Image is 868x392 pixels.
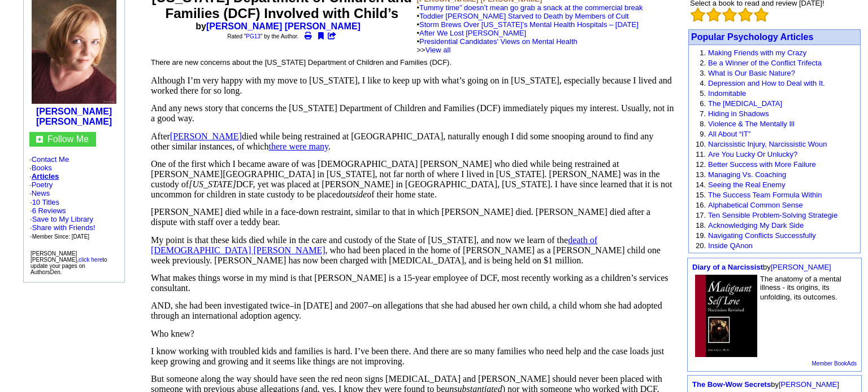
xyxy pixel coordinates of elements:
img: bigemptystars.png [722,7,737,22]
a: 10 Titles [32,198,59,206]
span: AND, she had been investigated twice–in [DATE] and 2007–on allegations that she had abused her ow... [151,301,662,320]
a: Articles [32,172,59,180]
a: Are You Lucky Or Unlucky? [708,150,797,158]
span: My point is that these kids died while in the care and custody of the State of [US_STATE], and no... [151,235,661,265]
b: by [196,21,368,31]
a: Acknowledging My Dark Side [708,221,804,230]
img: gc.jpg [36,136,43,143]
font: 16. [696,201,706,209]
font: by [692,380,839,389]
font: • >> [417,37,578,54]
font: [PERSON_NAME] [PERSON_NAME], to update your pages on AuthorsDen. [31,250,107,275]
a: Tummy time” doesn’t mean go grab a snack at the commercial break [419,3,643,12]
img: 7235.JPG [695,275,757,357]
a: Diary of a Narcissist [692,263,763,271]
font: 17. [696,211,706,219]
font: · · · [30,215,96,240]
a: Depression and How to Deal with It. [708,79,825,87]
a: Popular Psychology Articles [691,32,813,42]
a: The Bow-Wow Secrets [692,380,771,389]
span: What makes things worse in my mind is that [PERSON_NAME] is a 15-year employee of DCF, most recen... [151,273,668,293]
font: 7. [700,109,706,118]
a: click here [79,257,102,263]
font: There are new concerns about the [US_STATE] Department of Children and Families (DCF). [151,58,452,67]
a: Books [32,164,52,172]
font: · · [30,198,96,240]
a: 6 Reviews [32,206,66,215]
span: death of [DEMOGRAPHIC_DATA] [PERSON_NAME] [151,235,597,255]
a: Be a Winner of the Conflict Trifecta [708,59,822,67]
span: One of the first which I became aware of was [DEMOGRAPHIC_DATA] [PERSON_NAME] who died while bein... [151,159,672,199]
a: The Success Team Formula Within [708,191,822,199]
font: 9. [700,130,706,138]
font: · · · · · [29,155,119,241]
a: News [32,189,50,197]
span: I know working with troubled kids and families is hard. I’ve been there. And there are so many fa... [151,346,664,366]
a: Toddler [PERSON_NAME] Starved to Death by Members of Cult [419,12,629,20]
font: 13. [696,170,706,179]
a: Making Friends with my Crazy [708,49,806,57]
span: Who knew? [151,329,194,338]
font: 20. [696,241,706,250]
a: View all [426,46,451,54]
img: bigemptystars.png [738,7,753,22]
a: Indomitable [708,89,746,98]
a: Hiding in Shadows [708,109,769,118]
a: Storm Brews Over [US_STATE]’s Mental Health Hospitals – [DATE] [419,20,639,29]
font: 2. [700,59,706,67]
a: Seeing the Real Enemy [708,180,785,189]
font: 1. [700,49,706,57]
a: [PERSON_NAME] [PERSON_NAME] [36,107,112,126]
a: Poetry [32,180,53,189]
font: Member Since: [DATE] [32,234,90,240]
a: [PERSON_NAME] [170,131,242,141]
iframe: fb:like Facebook Social Plugin [155,40,409,51]
a: Better Success with More Failure [708,160,816,169]
span: Although I’m very happy with my move to [US_STATE], I like to keep up with what’s going on in [US... [151,76,672,95]
font: by [692,263,831,271]
font: • [417,3,643,54]
a: Navigating Conflicts Successfully [708,231,816,240]
font: 14. [696,180,706,189]
img: bigemptystars.png [691,7,705,22]
font: 6. [700,99,706,108]
i: [US_STATE] [189,179,236,189]
font: • [417,12,639,54]
font: Rated " " by the Author. [227,33,298,39]
a: Presidential Candidates' Views on Mental Health [419,37,578,46]
font: 12. [696,160,706,169]
span: And any news story that concerns the [US_STATE] Department of Children and Families (DCF) immedia... [151,103,674,123]
a: All About “IT” [708,130,750,138]
a: PG13 [246,33,261,39]
a: [PERSON_NAME] [779,380,839,389]
a: [PERSON_NAME] [771,263,831,271]
a: there were many [268,142,328,151]
font: 5. [700,89,706,98]
a: Share with Friends! [32,223,96,232]
font: 18. [696,221,706,230]
a: After We Lost [PERSON_NAME] [419,29,526,37]
font: • [417,29,578,54]
a: What is Our Basic Nature? [708,69,795,77]
font: • [417,20,639,54]
a: The [MEDICAL_DATA] [708,99,782,108]
a: Alphabetical Common Sense [708,201,803,209]
font: 8. [700,120,706,128]
img: bigemptystars.png [706,7,721,22]
a: Violence & The Mentally Ill [708,120,795,128]
font: 15. [696,191,706,199]
a: Inside QAnon [708,241,753,250]
a: Managing Vs. Coaching [708,170,786,179]
a: [PERSON_NAME] [PERSON_NAME] [206,21,361,31]
a: Member BookAds [812,360,857,367]
a: Follow Me [47,134,89,144]
font: 10. [696,140,706,148]
span: [PERSON_NAME] died while in a face-down restraint, similar to that in which [PERSON_NAME] died. [... [151,207,650,227]
font: The anatomy of a mental illness - its origins, its unfolding, its outcomes. [760,275,841,301]
span: After died while being restrained at [GEOGRAPHIC_DATA], naturally enough I did some snooping arou... [151,131,653,151]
